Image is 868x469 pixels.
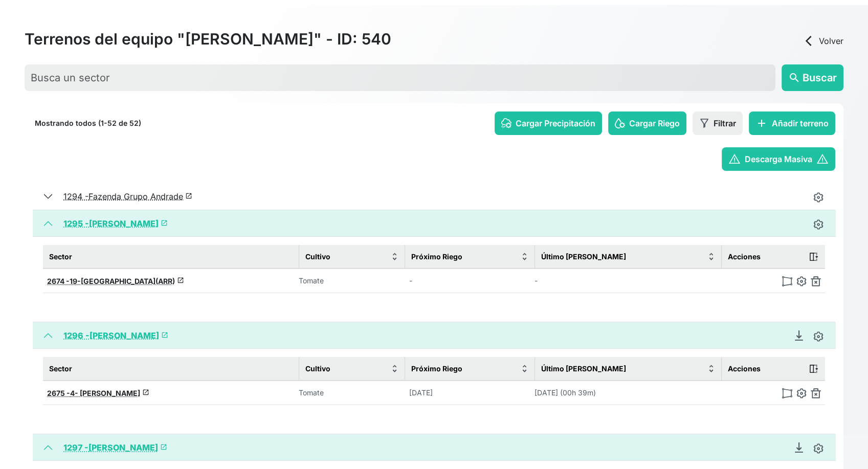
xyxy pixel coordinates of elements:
[49,363,72,374] span: Sector
[391,253,398,260] img: sort
[47,389,149,397] a: 2675 -4- [PERSON_NAME]launch
[707,253,715,260] img: sort
[535,269,721,293] td: -
[728,153,741,165] span: warning
[409,276,465,286] p: -
[47,277,70,285] span: 2674 -
[629,117,680,129] span: Cargar Riego
[811,388,821,398] img: delete
[305,251,330,262] span: Cultivo
[796,276,807,286] img: edit
[803,35,815,47] span: arrow_back_ios
[49,251,72,262] span: Sector
[63,442,88,453] span: 1297 -
[615,118,625,128] img: irrigation-config
[516,117,595,129] span: Cargar Precipitación
[782,276,792,286] img: modify-polygon
[25,30,391,48] h2: Terrenos del equipo "[PERSON_NAME]" - ID: 540
[693,111,743,135] button: Filtrar
[47,277,184,285] a: 2674 -19-[GEOGRAPHIC_DATA](ARR)launch
[411,251,462,262] span: Próximo Riego
[35,118,141,128] p: Mostrando todos (1-52 de 52)
[803,35,843,47] a: arrow_back_iosVolver
[142,389,149,396] span: launch
[299,381,405,405] td: Tomate
[813,219,824,230] img: edit
[161,219,168,227] span: launch
[63,330,90,341] span: 1296 -
[813,443,824,454] img: edit
[813,192,824,203] img: edit
[521,253,528,260] img: sort
[411,363,462,374] span: Próximo Riego
[409,388,465,398] p: [DATE]
[33,183,836,210] button: 1294 -Fazenda Grupo Andradelaunch
[521,365,528,372] img: sort
[299,269,405,293] td: Tomate
[70,277,175,285] span: 19-[GEOGRAPHIC_DATA](ARR)
[789,330,809,341] a: Descargar Recomendación de Riego en PDF
[541,251,626,262] span: Último [PERSON_NAME]
[33,322,836,349] button: 1296 -[PERSON_NAME]launch
[47,389,70,397] span: 2675 -
[63,191,88,202] span: 1294 -
[809,252,819,262] img: action
[813,331,824,342] img: edit
[33,210,836,237] button: 1295 -[PERSON_NAME]launch
[160,443,167,451] span: launch
[501,118,511,128] img: rain-config
[782,388,792,398] img: modify-polygon
[728,251,761,262] span: Acciones
[177,277,184,284] span: launch
[788,72,800,84] span: search
[728,363,761,374] span: Acciones
[305,363,330,374] span: Cultivo
[495,111,602,135] button: Cargar Precipitación
[699,118,709,128] img: filter
[63,330,168,341] a: 1296 -[PERSON_NAME]launch
[541,363,626,374] span: Último [PERSON_NAME]
[608,111,686,135] button: Cargar Riego
[816,153,829,165] span: warning
[722,147,835,171] button: warningDescarga Masivawarning
[33,434,836,461] button: 1297 -[PERSON_NAME]launch
[63,442,167,453] a: 1297 -[PERSON_NAME]launch
[63,218,89,229] span: 1295 -
[63,191,192,202] a: 1294 -Fazenda Grupo Andradelaunch
[809,364,819,374] img: action
[535,381,721,405] td: [DATE] (00h 39m)
[811,276,821,286] img: delete
[391,365,398,372] img: sort
[70,389,140,397] span: 4- [PERSON_NAME]
[749,111,835,135] button: addAñadir terreno
[796,388,807,398] img: edit
[185,192,192,199] span: launch
[755,117,768,129] span: add
[161,331,168,339] span: launch
[25,64,775,91] input: Busca un sector
[707,365,715,372] img: sort
[63,218,168,229] a: 1295 -[PERSON_NAME]launch
[789,442,809,453] a: Descargar Recomendación de Riego en PDF
[803,70,837,85] span: Buscar
[782,64,843,91] button: searchBuscar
